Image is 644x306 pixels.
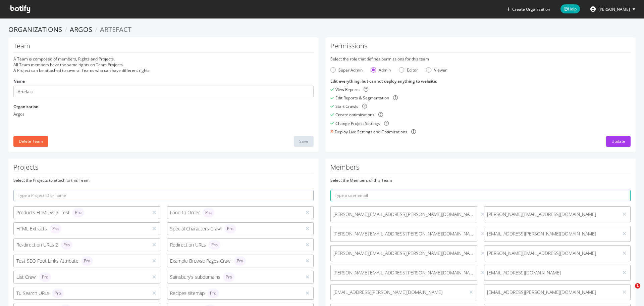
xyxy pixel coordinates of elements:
[50,224,61,233] div: brand label
[330,164,631,174] h1: Members
[170,208,299,217] div: Food to Order
[330,78,631,84] div: Edit everything, but cannot deploy anything to website :
[16,208,146,217] div: Products HTML vs JS Test
[335,121,380,126] div: Change Project Settings
[13,177,314,183] div: Select the Projects to attach to this Team
[16,289,146,298] div: Tu Search URLs
[585,4,641,14] button: [PERSON_NAME]
[237,259,243,263] span: Pro
[598,6,630,12] span: Jordan Bradley
[13,111,314,117] div: Argos
[330,177,631,183] div: Select the Members of this Team
[335,103,358,109] div: Start Crawls
[487,230,616,237] span: [EMAIL_ADDRESS][PERSON_NAME][DOMAIN_NAME]
[330,42,631,53] h1: Permissions
[335,112,374,118] div: Create optimizations
[224,224,236,233] div: brand label
[170,240,299,250] div: Redirection URLs
[333,289,463,296] span: [EMAIL_ADDRESS][PERSON_NAME][DOMAIN_NAME]
[205,211,212,215] span: Pro
[407,67,418,73] div: Editor
[13,164,314,174] h1: Projects
[209,240,220,250] div: brand label
[75,211,82,215] span: Pro
[234,256,246,266] div: brand label
[426,67,447,73] div: Viewer
[611,138,625,144] div: Update
[100,25,131,34] span: Artefact
[72,208,84,217] div: brand label
[16,224,146,233] div: HTML Extracts
[487,211,616,218] span: [PERSON_NAME][EMAIL_ADDRESS][DOMAIN_NAME]
[52,227,59,231] span: Pro
[487,269,616,276] span: [EMAIL_ADDRESS][DOMAIN_NAME]
[399,67,418,73] div: Editor
[170,272,299,282] div: Sainsbury's subdomains
[63,243,70,247] span: Pro
[330,67,363,73] div: Super Admin
[335,87,360,92] div: View Reports
[81,256,93,266] div: brand label
[207,289,219,298] div: brand label
[55,291,61,295] span: Pro
[211,243,218,247] span: Pro
[210,291,216,295] span: Pro
[170,224,299,233] div: Special Characters Crawl
[13,56,314,73] div: A Team is composed of members, Rights and Projects. All Team members have the same rights on Team...
[333,250,474,257] span: [PERSON_NAME][EMAIL_ADDRESS][PERSON_NAME][DOMAIN_NAME]
[8,25,636,35] ol: breadcrumbs
[170,289,299,298] div: Recipes sitemap
[487,289,616,296] span: [EMAIL_ADDRESS][PERSON_NAME][DOMAIN_NAME]
[635,283,640,289] span: 1
[434,67,447,73] div: Viewer
[70,25,92,34] a: Argos
[8,25,62,34] a: Organizations
[330,190,631,201] input: Type a user email
[61,240,72,250] div: brand label
[13,78,25,84] label: Name
[379,67,391,73] div: Admin
[13,104,39,110] label: Organization
[333,269,474,276] span: [PERSON_NAME][EMAIL_ADDRESS][PERSON_NAME][DOMAIN_NAME]
[335,95,389,101] div: Edit Reports & Segmentation
[223,272,235,282] div: brand label
[226,275,232,279] span: Pro
[13,136,48,147] button: Delete Team
[203,208,214,217] div: brand label
[333,211,474,218] span: [PERSON_NAME][EMAIL_ADDRESS][PERSON_NAME][DOMAIN_NAME]
[335,129,407,135] div: Deploy Live Settings and Optimizations
[16,240,146,250] div: Re-direction URLs 2
[170,256,299,266] div: Example Browse Pages Crawl
[506,6,550,12] button: Create Organization
[227,227,233,231] span: Pro
[13,190,314,201] input: Type a Project ID or name
[16,272,146,282] div: List Crawl
[371,67,391,73] div: Admin
[487,250,616,257] span: [PERSON_NAME][EMAIL_ADDRESS][DOMAIN_NAME]
[621,283,637,299] iframe: Intercom live chat
[13,86,314,97] input: Name
[52,289,64,298] div: brand label
[299,138,308,144] div: Save
[16,256,146,266] div: Test SEO Foot Links Attribute
[19,138,43,144] div: Delete Team
[84,259,90,263] span: Pro
[606,136,631,147] button: Update
[42,275,48,279] span: Pro
[294,136,314,147] button: Save
[39,272,51,282] div: brand label
[560,4,580,13] span: Help
[13,42,314,53] h1: Team
[330,56,631,62] div: Select the role that defines permissions for this team
[333,230,474,237] span: [PERSON_NAME][EMAIL_ADDRESS][PERSON_NAME][DOMAIN_NAME]
[338,67,363,73] div: Super Admin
